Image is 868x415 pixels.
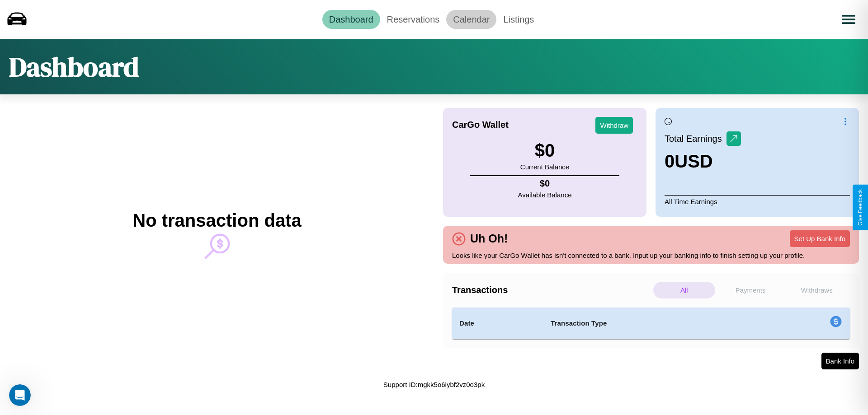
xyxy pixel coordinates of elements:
a: Reservations [380,10,447,29]
h4: Transaction Type [551,318,756,329]
table: simple table [452,308,850,339]
a: Calendar [446,10,496,29]
h1: Dashboard [9,48,139,85]
a: Dashboard [322,10,380,29]
p: Available Balance [518,189,572,201]
iframe: Intercom live chat [9,384,31,406]
h4: $ 0 [518,178,572,189]
h3: 0 USD [665,151,741,172]
button: Set Up Bank Info [790,230,850,247]
button: Withdraw [595,117,633,134]
h4: Uh Oh! [466,232,512,245]
p: Payments [720,282,782,298]
h4: CarGo Wallet [452,120,509,130]
a: Listings [496,10,541,29]
div: Give Feedback [857,189,863,226]
button: Bank Info [821,353,859,369]
h4: Transactions [452,285,651,295]
p: All Time Earnings [665,195,850,208]
h3: $ 0 [520,140,569,161]
p: Looks like your CarGo Wallet has isn't connected to a bank. Input up your banking info to finish ... [452,249,850,261]
p: All [653,282,715,298]
h4: Date [459,318,536,329]
p: Withdraws [786,282,848,298]
button: Open menu [836,7,861,32]
p: Total Earnings [665,131,726,147]
p: Support ID: mgkk5o6iybf2vz0o3pk [383,378,485,391]
p: Current Balance [520,161,569,173]
h2: No transaction data [132,210,301,231]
